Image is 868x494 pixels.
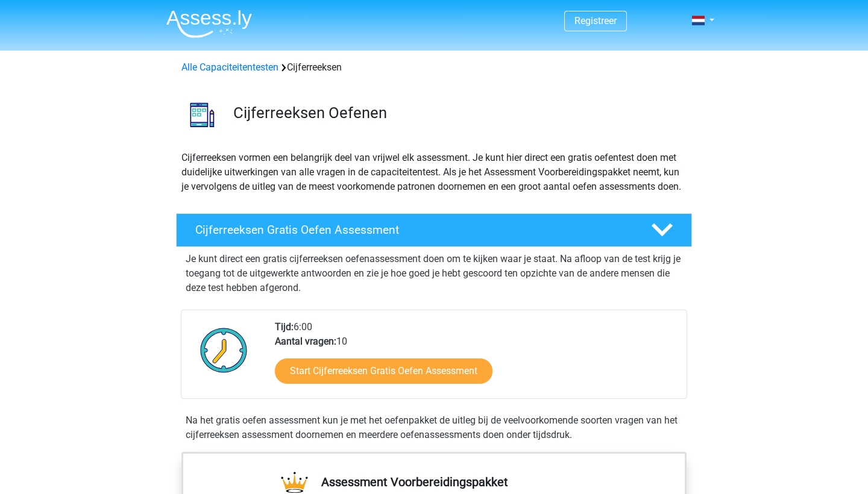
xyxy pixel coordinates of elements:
a: Alle Capaciteitentesten [181,61,278,73]
div: Na het gratis oefen assessment kun je met het oefenpakket de uitleg bij de veelvoorkomende soorte... [181,413,687,442]
b: Aantal vragen: [275,336,336,347]
img: cijferreeksen [177,89,228,140]
img: Assessly [166,10,252,38]
b: Tijd: [275,321,294,333]
p: Je kunt direct een gratis cijferreeksen oefenassessment doen om te kijken waar je staat. Na afloo... [186,252,682,295]
p: Cijferreeksen vormen een belangrijk deel van vrijwel elk assessment. Je kunt hier direct een grat... [181,151,687,194]
h4: Cijferreeksen Gratis Oefen Assessment [195,223,632,237]
h3: Cijferreeksen Oefenen [233,104,682,122]
div: Cijferreeksen [177,60,691,75]
img: Klok [193,320,254,380]
a: Registreer [574,15,617,27]
a: Cijferreeksen Gratis Oefen Assessment [171,213,697,247]
div: 6:00 10 [266,320,686,398]
a: Start Cijferreeksen Gratis Oefen Assessment [275,358,492,384]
